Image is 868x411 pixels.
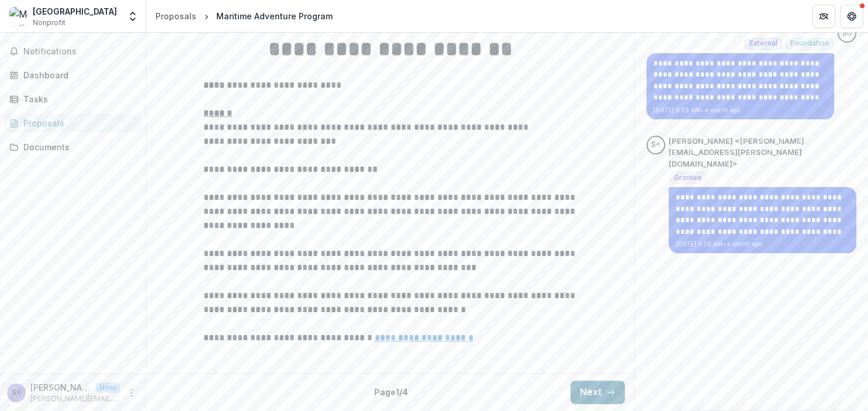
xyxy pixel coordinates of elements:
[653,106,827,115] p: [DATE] 9:59 AM • a month ago
[30,393,120,404] p: [PERSON_NAME][EMAIL_ADDRESS][PERSON_NAME][DOMAIN_NAME]
[23,141,132,153] div: Documents
[9,7,28,26] img: Mystic Seaport Museum
[842,30,852,37] div: Scott Umbel
[155,10,196,22] div: Proposals
[33,5,117,18] div: [GEOGRAPHIC_DATA]
[676,240,849,248] p: [DATE] 9:28 AM • a month ago
[790,39,829,47] span: Foundation
[669,136,856,170] p: [PERSON_NAME] <[PERSON_NAME][EMAIL_ADDRESS][PERSON_NAME][DOMAIN_NAME]>
[812,5,835,28] button: Partners
[151,8,337,25] nav: breadcrumb
[23,69,132,81] div: Dashboard
[840,5,863,28] button: Get Help
[12,389,21,396] div: Sarah Cahill <sarah.cahill@mysticseaport.org>
[125,386,139,400] button: More
[5,65,141,85] a: Dashboard
[151,8,201,25] a: Proposals
[23,47,136,57] span: Notifications
[125,5,141,28] button: Open entity switcher
[5,113,141,133] a: Proposals
[33,18,65,28] span: Nonprofit
[651,141,660,148] div: Sarah Cahill <sarah.cahill@mysticseaport.org>
[96,382,120,393] p: User
[5,42,141,61] button: Notifications
[570,381,625,404] button: Next
[5,137,141,157] a: Documents
[749,39,777,47] span: External
[23,93,132,105] div: Tasks
[5,89,141,109] a: Tasks
[674,174,702,182] span: Grantee
[23,117,132,129] div: Proposals
[216,10,333,22] div: Maritime Adventure Program
[374,386,408,398] p: Page 1 / 4
[30,381,91,393] p: [PERSON_NAME] <[PERSON_NAME][EMAIL_ADDRESS][PERSON_NAME][DOMAIN_NAME]>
